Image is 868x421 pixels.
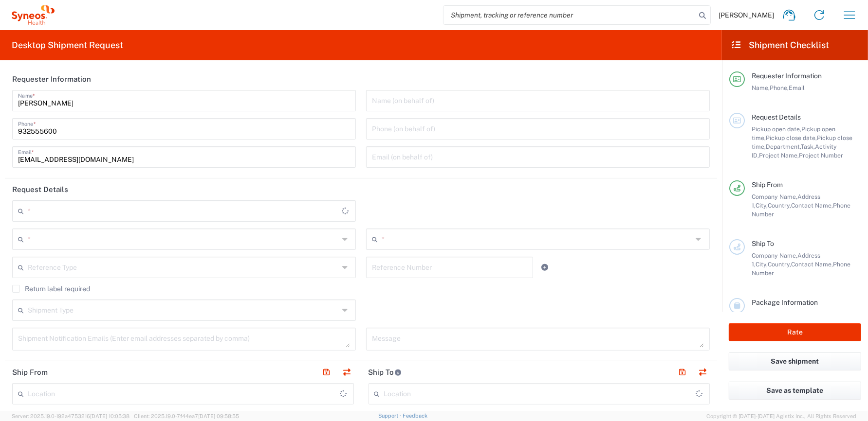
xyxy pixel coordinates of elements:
span: [PERSON_NAME] [719,11,774,19]
span: Ship To [752,240,774,247]
span: Company Name, [752,252,797,259]
span: Server: 2025.19.0-192a4753216 [12,413,129,419]
span: [DATE] 09:58:55 [198,413,239,419]
span: Country, [768,202,791,209]
span: Contact Name, [791,202,833,209]
button: Save shipment [729,352,861,370]
span: City, [756,261,768,268]
span: Phone, [770,84,789,91]
span: Request Details [752,113,801,121]
span: Copyright © [DATE]-[DATE] Agistix Inc., All Rights Reserved [706,412,856,421]
a: Support [378,413,403,419]
span: Package 1: [752,311,776,327]
span: Pickup close date, [766,134,817,141]
span: Project Number [799,152,843,159]
button: Rate [729,323,861,341]
h2: Requester Information [12,74,91,84]
h2: Ship To [369,368,402,377]
h2: Shipment Checklist [731,39,829,51]
span: City, [756,202,768,209]
span: Ship From [752,181,783,189]
input: Shipment, tracking or reference number [443,6,696,24]
h2: Desktop Shipment Request [12,39,123,51]
span: Department, [766,143,801,150]
h2: Request Details [12,185,68,194]
span: Client: 2025.19.0-7f44ea7 [134,413,239,419]
span: Package Information [752,298,818,306]
label: Return label required [12,285,90,293]
span: Pickup open date, [752,125,801,133]
span: Project Name, [759,152,799,159]
span: Name, [752,84,770,91]
span: Task, [801,143,815,150]
span: Company Name, [752,193,797,200]
span: Email [789,84,805,91]
span: Contact Name, [791,261,833,268]
a: Add Reference [538,261,552,274]
button: Save as template [729,382,861,400]
a: Feedback [403,413,427,419]
span: Requester Information [752,72,822,80]
h2: Ship From [12,368,48,377]
span: [DATE] 10:05:38 [90,413,129,419]
span: Country, [768,261,791,268]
